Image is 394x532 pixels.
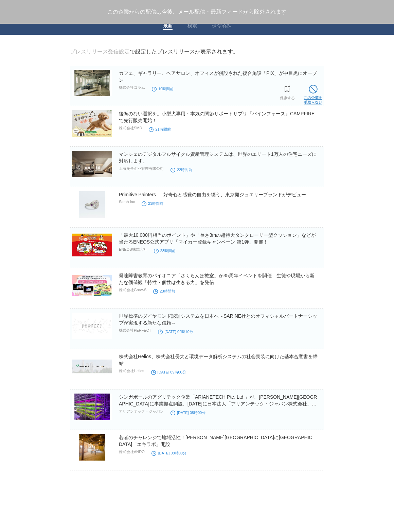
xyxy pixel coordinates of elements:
[119,111,315,123] a: 後悔のない選択を。小型犬専用・本気の関節サポートサプリ『パインフォース』CAMPFIREで先行販売開始！
[70,49,130,54] a: プレスリリース受信設定
[119,368,144,373] p: 株式会社Helios
[119,85,145,90] p: 株式会社コラム
[304,83,322,105] a: この企業を受取らない
[119,126,142,131] p: 株式会社SMD
[280,83,295,100] a: 保存する
[119,409,164,414] p: アリアンテック・ジャパン
[72,434,112,461] img: 若者のチャレンジで地域活性！大屋駅前にシェアスペース「エキラボ」開設
[119,449,145,454] p: 株式会社ANDO
[119,166,164,171] p: 上海曼舍企业管理有限公司
[72,151,112,177] img: マンシェのデジタルフルサイクル資産管理システムは、世界のエリート1万人の住宅ニーズに対応します。
[153,289,175,293] time: 23時間前
[119,435,315,447] a: 若者のチャレンジで地域活性！[PERSON_NAME][GEOGRAPHIC_DATA]に[GEOGRAPHIC_DATA]「エキラボ」開設
[158,330,193,334] time: [DATE] 09時10分
[212,23,231,30] a: 保存済み
[187,23,197,30] a: 検索
[149,127,171,131] time: 21時間前
[119,247,147,252] p: ENEOS株式会社
[151,370,186,374] time: [DATE] 09時00分
[163,23,173,30] a: 最新
[72,70,112,96] img: カフェ、ギャラリー、ヘアサロン、オフィスが併設された複合施設「PIX」が中目黒にオープン
[70,48,238,55] div: で設定したプレスリリースが表示されます。
[119,200,135,204] p: Sarah Inc
[119,192,306,197] a: Primitive Painters ― 好奇心と感覚の自由を纏う、東京発ジュエリーブランドがデビュー
[119,151,317,164] a: マンシェのデジタルフルサイクル資産管理システムは、世界のエリート1万人の住宅ニーズに対応します。
[119,313,317,326] a: 世界標準のダイヤモンド認証システムを日本へ～SARINE社とのオフィシャルパートナーシップが実現する新たな信頼～
[72,191,112,218] img: Primitive Painters ― 好奇心と感覚の自由を纏う、東京発ジュエリーブランドがデビュー
[119,328,151,333] p: 株式会社PERFECT
[72,394,112,420] img: シンガポールのアグリテック企業「ARIANETECH Pte. Ltd.」が、千葉大学内に事業拠点開設、2025年に日本法人「アリアンテック・ジャパン株式会社」を本格稼働
[72,232,112,258] img: 「最大10,000円相当のポイント」や「長さ3mの超特大タンクローリー型クッション」などが当たるENEOS公式アプリ「マイカー登録キャンペーン 第1弾」開催！
[72,353,112,380] img: 株式会社Helios、株式会社長大と環境データ解析システムの社会実装に向けた基本合意書を締結
[119,70,317,83] a: カフェ、ギャラリー、ヘアサロン、オフィスが併設された複合施設「PIX」が中目黒にオープン
[119,354,318,366] a: 株式会社Helios、株式会社長大と環境データ解析システムの社会実装に向けた基本合意書を締結
[152,87,174,91] time: 19時間前
[119,232,316,245] a: 「最大10,000円相当のポイント」や「長さ3mの超特大タンクローリー型クッション」などが当たるENEOS公式アプリ「マイカー登録キャンペーン 第1弾」開催！
[119,394,317,413] a: シンガポールのアグリテック企業「ARIANETECH Pte. Ltd.」が、[PERSON_NAME][GEOGRAPHIC_DATA]に事業拠点開設、[DATE]に日本法人「アリアンテック・...
[119,273,315,285] a: 発達障害教育のパイオニア「さくらんぼ教室」が35周年イベントを開催 生徒や現場から新たな価値観「特性・個性は生きる力」を発信
[72,313,112,339] img: 世界標準のダイヤモンド認証システムを日本へ～SARINE社とのオフィシャルパートナーシップが実現する新たな信頼～
[154,249,176,253] time: 23時間前
[119,287,146,293] p: 株式会社Grow-S
[151,451,186,455] time: [DATE] 08時00分
[142,201,163,205] time: 23時間前
[171,168,192,172] time: 22時間前
[72,110,112,137] img: 後悔のない選択を。小型犬専用・本気の関節サポートサプリ『パインフォース』CAMPFIREで先行販売開始！
[171,411,205,415] time: [DATE] 08時00分
[72,272,112,299] img: 発達障害教育のパイオニア「さくらんぼ教室」が35周年イベントを開催 生徒や現場から新たな価値観「特性・個性は生きる力」を発信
